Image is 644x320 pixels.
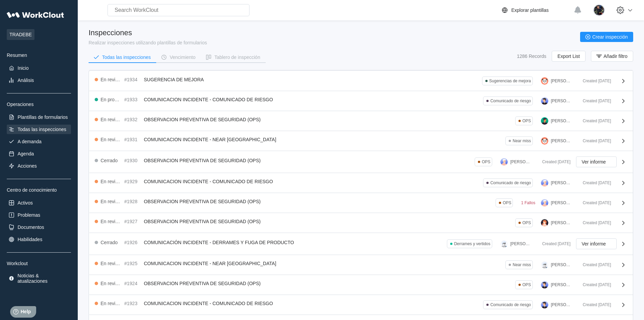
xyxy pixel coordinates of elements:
[101,281,122,286] div: En revisión
[517,54,546,59] div: 1286 Records
[591,51,633,62] button: Añadir filtro
[124,301,141,306] div: #1923
[144,179,273,184] span: COMUNICACION INCIDENTE - COMUNICADO DE RIESGO
[101,77,122,82] div: En revisión
[101,117,122,122] div: En revisión
[18,273,70,284] div: Noticias & atualizaciones
[7,235,71,244] a: Habilidades
[124,77,141,82] div: #1934
[124,199,141,204] div: #1928
[89,111,633,131] a: En revisión#1932OBSERVACION PREVENTIVA DE SEGURIDAD (OPS)OPS[PERSON_NAME] DE LOS [PERSON_NAME]Cre...
[551,302,572,307] div: [PERSON_NAME]
[577,220,611,225] div: Created [DATE]
[577,302,611,307] div: Created [DATE]
[89,91,633,111] a: En progreso#1933COMUNICACION INCIDENTE - COMUNICADO DE RIESGOComunicado de riesgo[PERSON_NAME]Cre...
[7,161,71,171] a: Acciones
[577,282,611,287] div: Created [DATE]
[170,55,195,60] div: Vencimiento
[124,137,141,142] div: #1931
[490,302,531,307] div: Comunicado de riesgo
[89,193,633,213] a: En revisión#1928OBSERVACION PREVENTIVA DE SEGURIDAD (OPS)OPS1 Fallos[PERSON_NAME]Created [DATE]
[541,199,548,207] img: user-3.png
[580,32,633,42] button: Crear inspección
[482,159,490,164] div: OPS
[7,198,71,208] a: Activos
[89,151,633,173] a: Cerrado#1930OBSERVACION PREVENTIVA DE SEGURIDAD (OPS)OPS[PERSON_NAME]Created [DATE]Ver informe
[101,97,122,102] div: En progreso
[512,262,531,267] div: Near miss
[7,261,71,266] div: Workclout
[89,52,156,62] button: Todas las inspecciones
[541,281,548,289] img: user-5.png
[124,158,141,163] div: #1930
[201,52,265,62] button: Tablero de inspección
[144,77,204,82] span: SUGERENCIA DE MEJORA
[18,163,37,169] div: Acciones
[144,97,273,102] span: COMUNICACION INCIDENTE - COMUNICADO DE RIESGO
[108,4,249,16] input: Search WorkClout
[18,114,68,120] div: Plantillas de formularios
[551,79,572,83] div: [PERSON_NAME]
[7,149,71,158] a: Agenda
[7,210,71,220] a: Problemas
[552,51,586,62] button: Export List
[144,219,261,224] span: OBSERVACION PREVENTIVA DE SEGURIDAD (OPS)
[18,212,40,218] div: Problemas
[551,200,572,205] div: [PERSON_NAME]
[18,139,42,144] div: A demanda
[101,240,118,245] div: Cerrado
[501,6,571,14] a: Explorar plantillas
[576,238,617,249] button: Ver informe
[592,35,628,39] span: Crear inspección
[537,241,571,246] div: Created [DATE]
[577,138,611,143] div: Created [DATE]
[144,137,277,142] span: COMUNICACION INCIDENTE - NEAR [GEOGRAPHIC_DATA]
[577,180,611,185] div: Created [DATE]
[124,97,141,102] div: #1933
[101,137,122,142] div: En revisión
[551,99,572,103] div: [PERSON_NAME]
[18,237,42,242] div: Habilidades
[144,117,261,122] span: OBSERVACION PREVENTIVA DE SEGURIDAD (OPS)
[541,137,548,145] img: panda.png
[582,241,606,246] span: Ver informe
[89,233,633,255] a: Cerrado#1926COMUNICACIÓN INCIDENTE - DERRAMES Y FUGA DE PRODUCTODerrames y vertidos[PERSON_NAME]C...
[89,213,633,233] a: En revisión#1927OBSERVACION PREVENTIVA DE SEGURIDAD (OPS)OPS[PERSON_NAME]Created [DATE]
[541,97,548,105] img: user-5.png
[124,240,141,245] div: #1926
[577,99,611,103] div: Created [DATE]
[551,220,572,225] div: [PERSON_NAME]
[490,99,531,103] div: Comunicado de riesgo
[89,131,633,151] a: En revisión#1931COMUNICACION INCIDENTE - NEAR [GEOGRAPHIC_DATA]Near miss[PERSON_NAME]Created [DATE]
[500,158,508,166] img: user-3.png
[510,159,531,164] div: [PERSON_NAME]
[522,220,531,225] div: OPS
[7,102,71,107] div: Operaciones
[156,52,201,62] button: Vencimiento
[551,119,572,123] div: [PERSON_NAME] DE LOS [PERSON_NAME]
[89,40,207,45] div: Realizar inspecciones utilizando plantillas de formularios
[89,255,633,275] a: En revisión#1925COMUNICACION INCIDENTE - NEAR [GEOGRAPHIC_DATA]Near miss[PERSON_NAME]Created [DATE]
[551,138,572,143] div: [PERSON_NAME]
[541,179,548,187] img: user-3.png
[537,159,571,164] div: Created [DATE]
[7,29,34,40] span: TRADEBE
[577,119,611,123] div: Created [DATE]
[551,282,572,287] div: [PERSON_NAME]
[489,79,531,83] div: Sugerencias de mejora
[582,159,606,164] span: Ver informe
[541,301,548,308] img: user-5.png
[89,275,633,295] a: En revisión#1924OBSERVACION PREVENTIVA DE SEGURIDAD (OPS)OPS[PERSON_NAME]Created [DATE]
[18,200,33,206] div: Activos
[7,112,71,122] a: Plantillas de formularios
[503,200,511,205] div: OPS
[521,200,535,205] div: 1 Fallos
[500,240,508,248] img: clout-01.png
[18,151,34,156] div: Agenda
[7,222,71,232] a: Documentos
[7,76,71,85] a: Análisis
[522,119,531,123] div: OPS
[89,71,633,91] a: En revisión#1934SUGERENCIA DE MEJORASugerencias de mejora[PERSON_NAME]Created [DATE]
[551,262,572,267] div: [PERSON_NAME]
[541,219,548,227] img: user-2.png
